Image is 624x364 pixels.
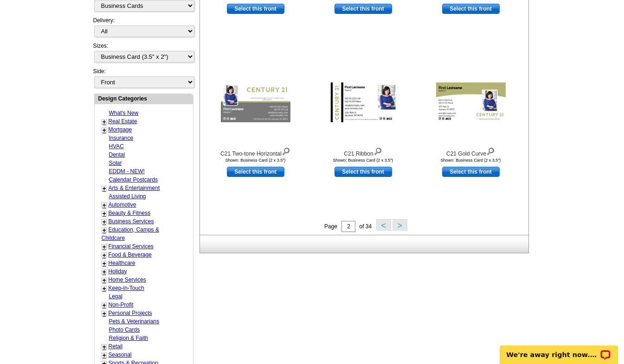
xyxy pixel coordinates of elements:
[324,223,337,230] span: Page
[93,42,193,67] div: Sizes:
[373,145,382,156] img: view design details
[109,118,137,125] a: Real Estate
[109,126,132,133] a: Mortgage
[109,293,122,300] a: Legal
[103,285,106,292] a: +
[109,135,134,141] a: Insurance
[205,158,307,163] div: Shown: Business Card (2 x 3.5")
[103,210,106,217] a: +
[328,82,398,122] img: C21 Ribbon
[103,351,106,359] a: +
[103,185,106,192] a: +
[335,4,392,14] a: use this design
[103,343,106,351] a: +
[103,126,106,134] a: +
[103,118,106,126] a: +
[103,276,106,284] a: +
[93,16,193,42] div: Delivery:
[109,193,146,200] a: Assisted Living
[109,326,140,333] a: Photo Cards
[312,145,414,158] div: C21 Ribbon
[109,335,148,341] a: Religion & Faith
[109,268,127,275] a: Holiday
[103,226,106,234] a: +
[420,158,522,163] div: Shown: Business Card (2 x 3.5")
[221,82,290,122] img: C21 Two-tone Horizontal
[109,176,158,183] a: Calendar Postcards
[109,143,124,150] a: HVAC
[494,335,624,364] iframe: LiveChat chat widget
[205,145,307,158] div: C21 Two-tone Horizontal
[109,251,152,258] a: Food & Beverage
[486,145,495,156] img: view design details
[109,351,132,358] a: Seasonal
[442,4,500,14] a: use this design
[109,160,122,166] a: Solar
[109,285,144,291] a: Keep-in-Touch
[420,145,522,158] div: C21 Gold Curve
[109,276,146,283] a: Home Services
[109,260,135,266] a: Healthcare
[376,219,391,231] button: <
[109,201,136,208] a: Automotive
[227,167,284,177] a: use this design
[102,226,159,241] a: Education, Camps & Childcare
[103,251,106,259] a: +
[103,201,106,209] a: +
[103,260,106,267] a: +
[442,167,500,177] a: use this design
[109,110,139,116] a: What's New
[103,218,106,226] a: +
[392,219,407,231] button: >
[103,310,106,317] a: +
[312,158,414,163] div: Shown: Business Card (2 x 3.5")
[359,223,372,230] span: of 34
[227,4,284,14] a: use this design
[109,185,160,191] a: Arts & Entertainment
[103,268,106,276] a: +
[109,310,152,316] a: Personal Projects
[109,301,134,308] a: Non-Profit
[282,145,290,156] img: view design details
[436,82,506,122] img: C21 Gold Curve
[103,301,106,309] a: +
[103,243,106,251] a: +
[109,151,125,158] a: Dental
[93,67,193,89] div: Side:
[109,343,123,350] a: Retail
[109,243,154,250] a: Financial Services
[95,94,193,103] div: Design Categories
[109,210,151,216] a: Beauty & Fitness
[109,168,145,175] a: EDDM - NEW!
[109,218,154,225] a: Business Services
[335,167,392,177] a: use this design
[109,318,160,325] a: Pets & Veterinarians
